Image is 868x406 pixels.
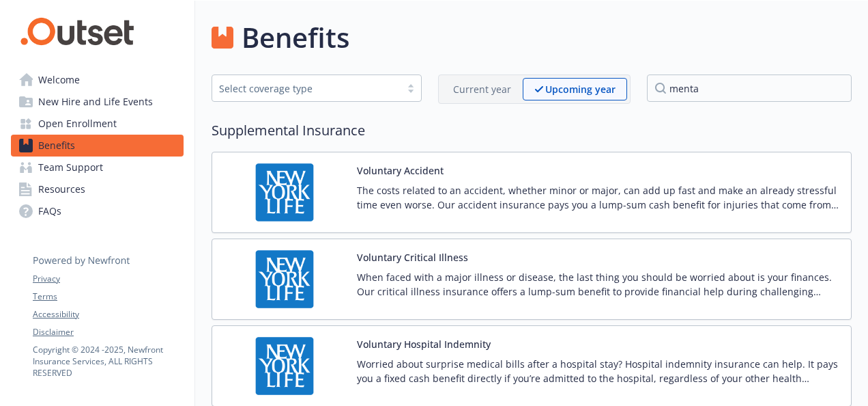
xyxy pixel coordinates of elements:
a: Terms [33,290,183,303]
p: Current year [453,82,511,96]
h2: Supplemental Insurance [212,120,852,141]
span: Open Enrollment [38,113,117,135]
a: FAQs [11,200,184,222]
span: FAQs [38,200,61,222]
button: Voluntary Critical Illness [357,250,468,265]
p: The costs related to an accident, whether minor or major, can add up fast and make an already str... [357,183,840,212]
span: Welcome [38,69,80,91]
a: Team Support [11,157,184,178]
img: New York Life Insurance Company carrier logo [223,250,346,308]
a: Benefits [11,135,184,157]
p: Upcoming year [545,82,616,96]
div: Select coverage type [219,81,394,96]
p: Copyright © 2024 - 2025 , Newfront Insurance Services, ALL RIGHTS RESERVED [33,344,183,379]
a: New Hire and Life Events [11,91,184,113]
span: Team Support [38,157,103,178]
a: Open Enrollment [11,113,184,135]
a: Accessibility [33,308,183,321]
p: When faced with a major illness or disease, the last thing you should be worried about is your fi... [357,270,840,299]
a: Privacy [33,273,183,285]
span: Resources [38,178,85,200]
span: New Hire and Life Events [38,91,153,113]
a: Welcome [11,69,184,91]
a: Disclaimer [33,326,183,338]
span: Benefits [38,135,75,157]
a: Resources [11,178,184,200]
h1: Benefits [242,17,349,58]
input: search by carrier, plan name or type [647,75,852,102]
p: Worried about surprise medical bills after a hospital stay? Hospital indemnity insurance can help... [357,357,840,385]
img: New York Life Insurance Company carrier logo [223,337,346,395]
button: Voluntary Hospital Indemnity [357,337,491,351]
button: Voluntary Accident [357,163,444,178]
img: New York Life Insurance Company carrier logo [223,163,346,221]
